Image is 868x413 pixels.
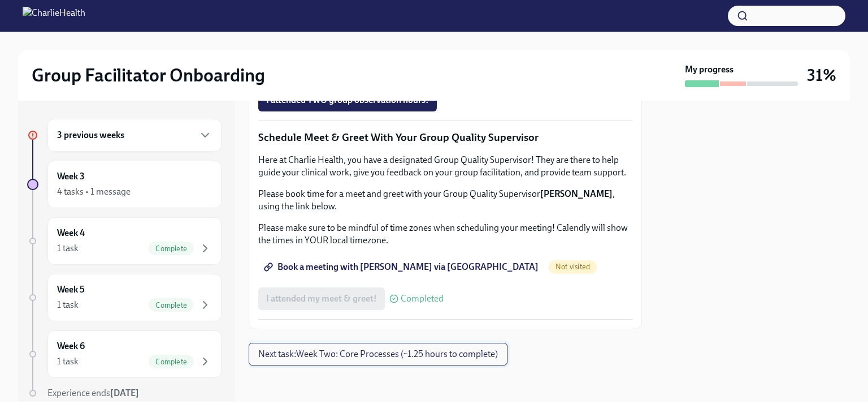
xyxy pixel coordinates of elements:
[57,299,79,311] div: 1 task
[47,388,139,398] span: Experience ends
[258,154,632,179] p: Here at Charlie Health, you have a designated Group Quality Supervisor! They are there to help gu...
[57,129,124,141] h6: 3 previous weeks
[32,64,265,87] h2: Group Facilitator Onboarding
[549,263,597,271] span: Not visited
[57,340,85,352] h6: Week 6
[27,217,222,265] a: Week 41 taskComplete
[258,256,546,278] a: Book a meeting with [PERSON_NAME] via [GEOGRAPHIC_DATA]
[57,186,131,198] div: 4 tasks • 1 message
[540,188,613,199] strong: [PERSON_NAME]
[149,301,194,309] span: Complete
[266,261,539,273] span: Book a meeting with [PERSON_NAME] via [GEOGRAPHIC_DATA]
[57,283,85,296] h6: Week 5
[57,355,79,368] div: 1 task
[23,7,85,25] img: CharlieHealth
[57,170,85,183] h6: Week 3
[258,188,632,213] p: Please book time for a meet and greet with your Group Quality Supervisor , using the link below.
[57,242,79,255] div: 1 task
[47,119,222,152] div: 3 previous weeks
[27,161,222,208] a: Week 34 tasks • 1 message
[258,349,498,360] span: Next task : Week Two: Core Processes (~1.25 hours to complete)
[249,343,507,365] button: Next task:Week Two: Core Processes (~1.25 hours to complete)
[149,244,194,253] span: Complete
[27,274,222,321] a: Week 51 taskComplete
[258,130,632,145] p: Schedule Meet & Greet With Your Group Quality Supervisor
[258,222,632,247] p: Please make sure to be mindful of time zones when scheduling your meeting! Calendly will show the...
[57,227,85,239] h6: Week 4
[27,330,222,378] a: Week 61 taskComplete
[685,63,734,76] strong: My progress
[401,294,444,303] span: Completed
[807,65,836,85] h3: 31%
[110,388,139,398] strong: [DATE]
[149,358,194,366] span: Complete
